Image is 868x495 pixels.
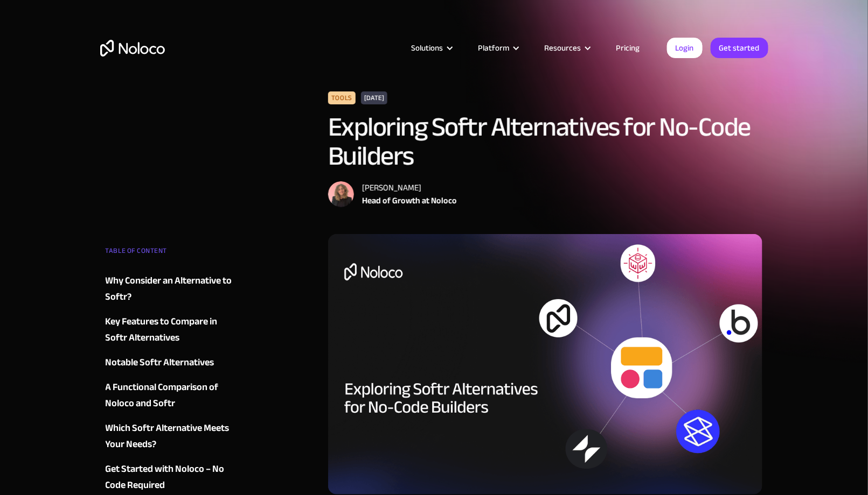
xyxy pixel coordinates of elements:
a: Which Softr Alternative Meets Your Needs? [106,420,236,452]
a: Why Consider an Alternative to Softr? [106,273,236,305]
div: Platform [478,41,510,55]
div: Platform [465,41,531,55]
a: Login [667,38,703,58]
a: Key Features to Compare in Softr Alternatives [106,314,236,346]
div: [PERSON_NAME] [362,181,457,194]
a: Get started [711,38,768,58]
a: Pricing [603,41,654,55]
div: TABLE OF CONTENT [106,243,236,264]
div: Head of Growth at Noloco [362,194,457,207]
h1: Exploring Softr Alternatives for No-Code Builders [328,112,763,171]
div: Solutions [398,41,465,55]
div: Solutions [412,41,443,55]
div: Resources [531,41,603,55]
div: Notable Softr Alternatives [106,355,214,371]
a: home [100,40,165,56]
a: A Functional Comparison of Noloco and Softr [106,379,236,412]
div: Resources [545,41,581,55]
a: Get Started with Noloco – No Code Required [106,461,236,493]
a: Notable Softr Alternatives [106,355,236,371]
